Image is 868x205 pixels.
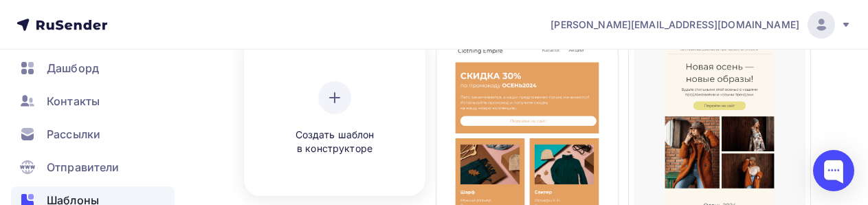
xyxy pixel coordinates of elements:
span: [PERSON_NAME][EMAIL_ADDRESS][DOMAIN_NAME] [550,18,799,32]
a: Дашборд [11,54,175,82]
a: [PERSON_NAME][EMAIL_ADDRESS][DOMAIN_NAME] [550,11,852,39]
span: Дашборд [47,60,99,76]
span: Создать шаблон в конструкторе [269,128,400,156]
span: Отправители [47,159,120,175]
span: Рассылки [47,126,100,142]
a: Отправители [11,153,175,181]
a: Контакты [11,87,175,115]
a: Рассылки [11,120,175,148]
span: Контакты [47,93,100,109]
